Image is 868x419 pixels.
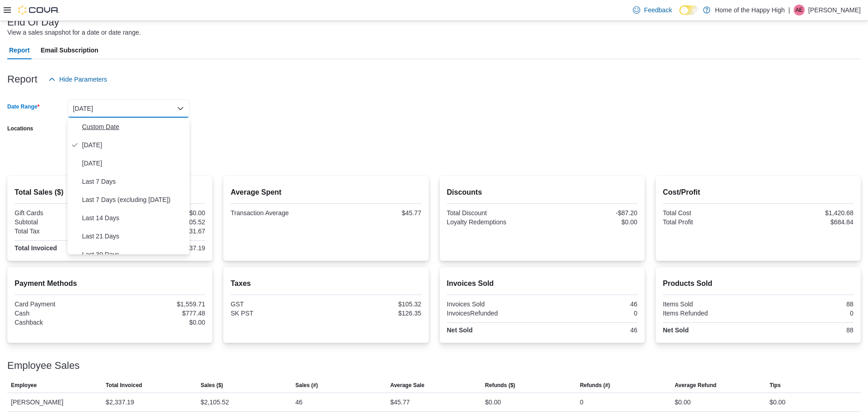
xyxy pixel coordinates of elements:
span: Report [9,41,30,59]
div: Total Profit [663,218,756,226]
span: Average Refund [675,382,717,389]
div: $1,420.68 [760,209,853,217]
span: Refunds (#) [580,382,610,389]
div: 0 [544,310,637,317]
div: Cashback [15,319,108,326]
span: Tips [770,382,781,389]
span: Last 30 Days [82,249,186,260]
div: $126.35 [328,310,421,317]
div: InvoicesRefunded [447,310,540,317]
div: Items Sold [663,300,756,308]
span: [DATE] [82,158,186,169]
h3: Employee Sales [7,360,80,371]
div: Items Refunded [663,310,756,317]
span: AE [796,5,803,16]
div: [PERSON_NAME] [7,393,102,411]
p: | [788,5,790,16]
div: $105.32 [328,300,421,308]
div: GST [231,300,324,308]
h2: Total Sales ($) [15,187,205,198]
div: Transaction Average [231,209,324,217]
div: Invoices Sold [447,300,540,308]
div: $0.00 [770,397,786,408]
div: View a sales snapshot for a date or date range. [7,28,141,37]
label: Date Range [7,103,40,110]
h2: Discounts [447,187,637,198]
div: Select listbox [67,118,190,254]
div: Total Discount [447,209,540,217]
div: $45.77 [390,397,410,408]
div: 46 [295,397,303,408]
img: Cova [18,5,59,15]
button: [DATE] [67,99,190,118]
div: $45.77 [328,209,421,217]
h2: Average Spent [231,187,421,198]
div: $0.00 [112,319,205,326]
div: Loyalty Redemptions [447,218,540,226]
div: SK PST [231,310,324,317]
div: $0.00 [485,397,501,408]
p: [PERSON_NAME] [808,5,861,16]
div: Total Cost [663,209,756,217]
div: $0.00 [544,218,637,226]
div: Subtotal [15,218,108,226]
h3: Report [7,74,37,85]
div: Alyssa Evans [794,5,805,16]
span: Email Subscription [41,41,98,59]
div: $1,559.71 [112,300,205,308]
h2: Invoices Sold [447,278,637,289]
h2: Cost/Profit [663,187,853,198]
div: 46 [544,326,637,334]
div: Total Tax [15,228,108,235]
span: Average Sale [390,382,424,389]
div: Gift Cards [15,209,108,217]
h2: Products Sold [663,278,853,289]
label: Locations [7,125,33,132]
input: Dark Mode [679,5,699,15]
span: Employee [11,382,37,389]
h2: Payment Methods [15,278,205,289]
div: -$87.20 [544,209,637,217]
span: Last 14 Days [82,212,186,223]
div: 0 [760,310,853,317]
div: 46 [544,300,637,308]
div: 0 [580,397,584,408]
span: Feedback [644,5,672,15]
div: $684.84 [760,218,853,226]
button: Hide Parameters [45,70,111,88]
div: Card Payment [15,300,108,308]
span: Refunds ($) [485,382,515,389]
div: Cash [15,310,108,317]
span: Total Invoiced [106,382,142,389]
span: Last 7 Days (excluding [DATE]) [82,194,186,205]
div: $2,105.52 [200,397,229,408]
span: Last 21 Days [82,231,186,242]
span: Sales ($) [200,382,223,389]
span: [DATE] [82,140,186,150]
h3: End Of Day [7,17,59,28]
div: 88 [760,300,853,308]
p: Home of the Happy High [715,5,785,16]
div: 88 [760,326,853,334]
div: $2,337.19 [106,397,134,408]
div: $0.00 [675,397,691,408]
h2: Taxes [231,278,421,289]
span: Hide Parameters [59,75,107,84]
div: $777.48 [112,310,205,317]
a: Feedback [629,1,675,19]
strong: Net Sold [663,326,689,334]
span: Sales (#) [295,382,318,389]
strong: Net Sold [447,326,473,334]
span: Custom Date [82,121,186,132]
strong: Total Invoiced [15,244,57,252]
span: Last 7 Days [82,176,186,187]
